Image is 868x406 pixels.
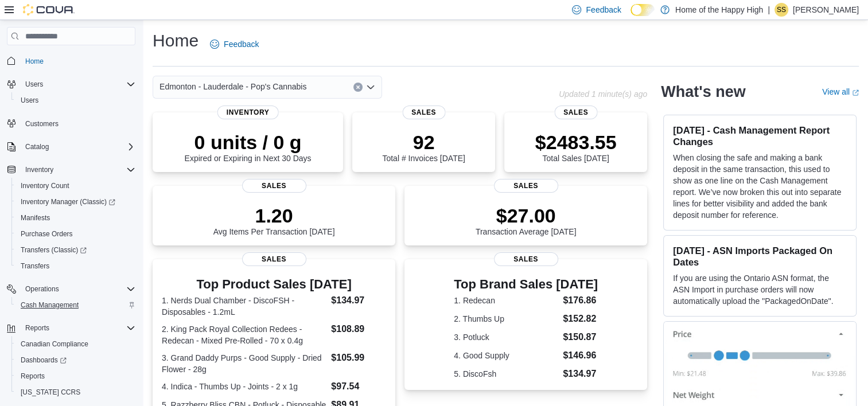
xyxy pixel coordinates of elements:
span: Catalog [21,140,135,154]
dd: $97.54 [331,380,386,393]
span: Reports [16,369,135,383]
span: Catalog [25,142,49,151]
h3: [DATE] - Cash Management Report Changes [673,124,847,147]
span: Sales [554,106,597,119]
span: Sales [242,252,306,266]
span: Users [16,93,135,107]
dt: 4. Good Supply [454,350,558,361]
a: Transfers (Classic) [16,243,91,257]
a: Customers [21,117,63,131]
button: Users [2,76,140,92]
dt: 4. Indica - Thumbs Up - Joints - 2 x 1g [162,381,326,392]
span: Cash Management [16,298,135,312]
span: Manifests [16,211,135,225]
a: Inventory Count [16,179,74,193]
span: Dark Mode [630,16,631,17]
a: Canadian Compliance [16,337,93,351]
span: Canadian Compliance [16,337,135,351]
p: Home of the Happy High [675,3,763,17]
p: When closing the safe and making a bank deposit in the same transaction, this used to show as one... [673,152,847,221]
p: $2483.55 [535,131,617,154]
dd: $108.89 [331,322,386,336]
input: Dark Mode [630,4,655,16]
dd: $105.99 [331,351,386,365]
span: Transfers [21,261,49,271]
span: Washington CCRS [16,385,135,399]
span: Operations [21,282,135,296]
span: Edmonton - Lauderdale - Pop's Cannabis [159,80,306,93]
span: Inventory [21,163,135,177]
button: Operations [21,282,64,296]
span: Transfers (Classic) [16,243,135,257]
dt: 2. Thumbs Up [454,313,558,325]
dd: $152.82 [563,312,598,326]
a: Inventory Manager (Classic) [16,195,120,209]
span: Home [25,57,44,66]
img: Cova [23,4,75,15]
dd: $150.87 [563,330,598,344]
button: Cash Management [11,297,140,313]
dt: 5. DiscoFsh [454,368,558,380]
p: $27.00 [476,204,577,227]
span: Feedback [224,38,259,50]
h3: Top Product Sales [DATE] [162,278,386,291]
span: Customers [21,116,135,131]
a: Dashboards [11,352,140,368]
a: Inventory Manager (Classic) [11,194,140,210]
a: Home [21,54,48,68]
span: Reports [25,323,49,333]
span: Manifests [21,213,50,222]
span: Users [21,77,135,91]
dd: $134.97 [331,294,386,307]
button: Home [2,52,140,69]
a: Cash Management [16,298,83,312]
p: If you are using the Ontario ASN format, the ASN Import in purchase orders will now automatically... [673,272,847,307]
span: [US_STATE] CCRS [21,388,80,397]
h2: What's new [661,83,745,101]
span: Sales [494,179,558,193]
svg: External link [852,89,859,96]
a: Purchase Orders [16,227,77,241]
div: Total Sales [DATE] [535,131,617,163]
span: Dashboards [21,356,67,365]
span: Inventory [25,165,53,174]
dt: 1. Redecan [454,295,558,306]
h3: [DATE] - ASN Imports Packaged On Dates [673,245,847,268]
span: Inventory Count [16,179,135,193]
button: Clear input [353,83,363,92]
h3: Top Brand Sales [DATE] [454,278,598,291]
a: Feedback [205,33,263,56]
div: Avg Items Per Transaction [DATE] [213,204,335,236]
span: Sales [494,252,558,266]
a: Transfers (Classic) [11,242,140,258]
span: Inventory Count [21,181,69,190]
button: Inventory [2,162,140,178]
dt: 1. Nerds Dual Chamber - DiscoFSH - Disposables - 1.2mL [162,295,326,318]
a: Users [16,93,43,107]
span: Reports [21,321,135,335]
a: [US_STATE] CCRS [16,385,85,399]
button: Inventory [21,163,58,177]
p: [PERSON_NAME] [793,3,859,17]
span: Users [21,96,38,105]
span: Sales [402,106,445,119]
h1: Home [153,29,198,52]
span: Inventory [217,106,279,119]
p: Updated 1 minute(s) ago [559,89,647,99]
span: Users [25,80,43,89]
button: Transfers [11,258,140,274]
a: Reports [16,369,49,383]
p: | [768,3,770,17]
span: Customers [25,119,59,128]
span: Sales [242,179,306,193]
dt: 2. King Pack Royal Collection Redees - Redecan - Mixed Pre-Rolled - 70 x 0.4g [162,323,326,346]
span: Transfers (Classic) [21,245,87,255]
span: Reports [21,372,45,381]
a: Manifests [16,211,55,225]
span: Home [21,53,135,68]
span: Purchase Orders [21,229,73,239]
dd: $146.96 [563,349,598,362]
button: Customers [2,115,140,132]
button: Catalog [2,139,140,155]
button: Reports [2,320,140,336]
